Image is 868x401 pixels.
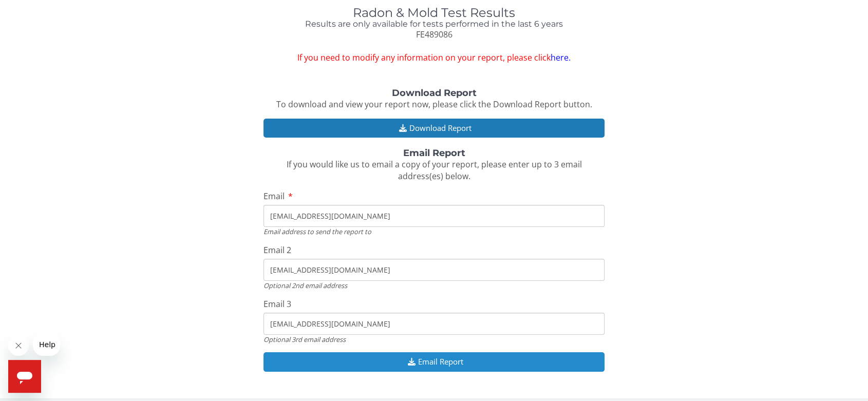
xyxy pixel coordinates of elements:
[263,20,605,29] h4: Results are only available for tests performed in the last 6 years
[263,52,605,64] span: If you need to modify any information on your report, please click
[551,52,571,63] a: here.
[263,335,605,344] div: Optional 3rd email address
[263,119,605,138] button: Download Report
[8,335,29,356] iframe: Close message
[276,99,592,110] span: To download and view your report now, please click the Download Report button.
[263,6,605,20] h1: Radon & Mold Test Results
[263,244,291,256] span: Email 2
[263,298,291,310] span: Email 3
[416,29,452,40] span: FE489086
[403,147,465,159] strong: Email Report
[392,87,477,99] strong: Download Report
[263,190,285,202] span: Email
[263,227,605,236] div: Email address to send the report to
[8,360,41,393] iframe: Button to launch messaging window
[287,159,582,182] span: If you would like us to email a copy of your report, please enter up to 3 email address(es) below.
[263,352,605,371] button: Email Report
[33,333,60,356] iframe: Message from company
[263,281,605,290] div: Optional 2nd email address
